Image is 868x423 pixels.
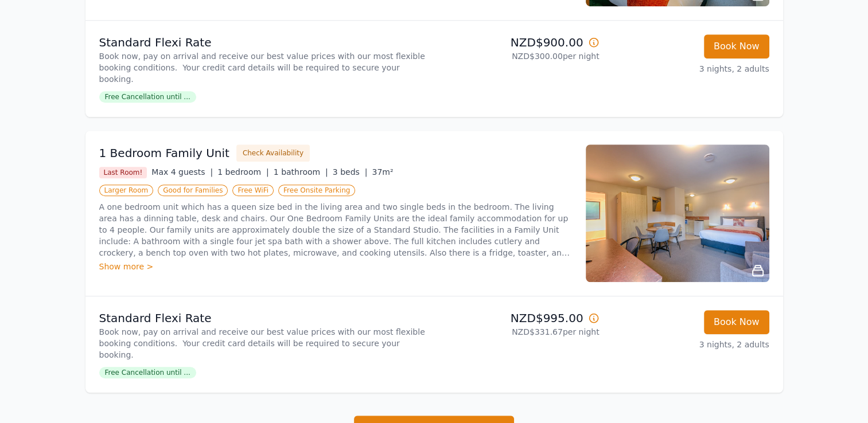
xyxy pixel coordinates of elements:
p: Book now, pay on arrival and receive our best value prices with our most flexible booking conditi... [99,326,430,361]
span: Free WiFi [232,185,274,196]
h3: 1 Bedroom Family Unit [99,145,229,161]
p: NZD$995.00 [439,310,600,326]
p: Book now, pay on arrival and receive our best value prices with our most flexible booking conditi... [99,50,430,85]
p: 3 nights, 2 adults [609,63,769,75]
p: A one bedroom unit which has a queen size bed in the living area and two single beds in the bedro... [99,201,572,258]
p: NZD$300.00 per night [439,50,600,62]
span: 1 bedroom | [217,167,269,177]
span: Good for Families [158,185,228,196]
p: 3 nights, 2 adults [609,339,769,350]
p: Standard Flexi Rate [99,34,430,50]
span: 3 beds | [333,167,368,177]
button: Check Availability [236,144,310,162]
p: NZD$331.67 per night [439,326,600,338]
span: 1 bathroom | [274,167,328,177]
button: Book Now [704,34,769,58]
button: Book Now [704,310,769,334]
p: NZD$900.00 [439,34,600,50]
p: Standard Flexi Rate [99,310,430,326]
span: 37m² [372,167,393,177]
span: Free Onsite Parking [278,185,355,196]
div: Show more > [99,261,572,272]
span: Max 4 guests | [151,167,213,177]
span: Free Cancellation until ... [99,367,196,378]
span: Last Room! [99,167,147,178]
span: Free Cancellation until ... [99,91,196,103]
span: Larger Room [99,185,154,196]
